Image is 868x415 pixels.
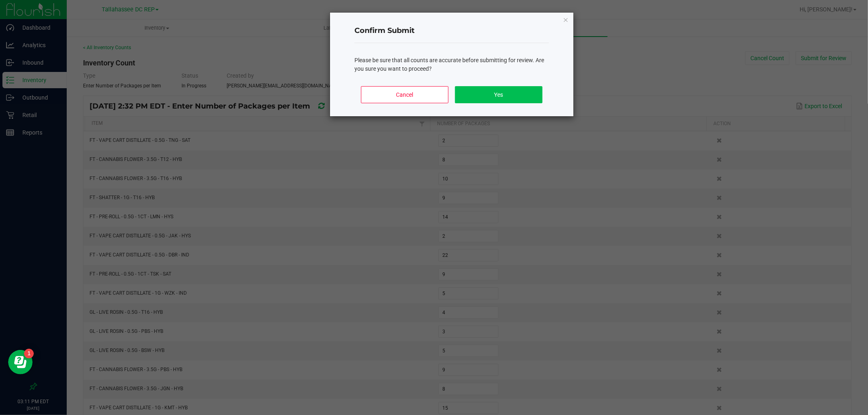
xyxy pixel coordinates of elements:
[455,86,542,103] button: Yes
[361,86,448,103] button: Cancel
[24,349,34,359] iframe: Resource center unread badge
[354,56,549,73] div: Please be sure that all counts are accurate before submitting for review. Are you sure you want t...
[8,350,33,374] iframe: Resource center
[354,26,549,36] h4: Confirm Submit
[563,15,568,24] button: Close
